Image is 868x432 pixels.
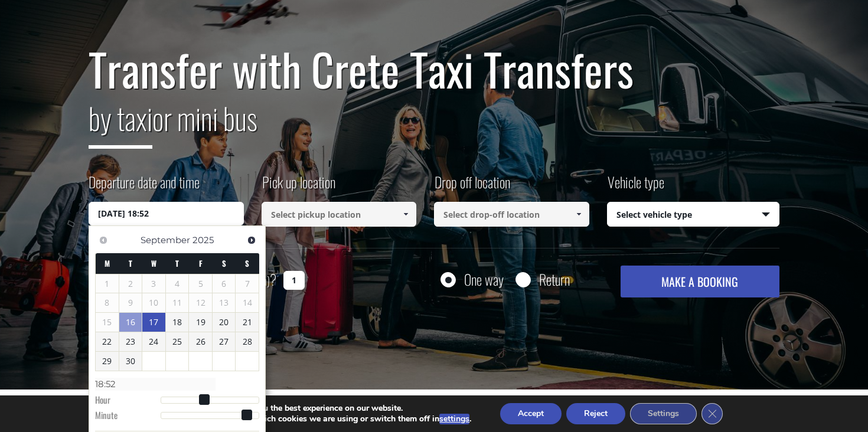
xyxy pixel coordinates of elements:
a: Show All Items [569,202,588,227]
dt: Minute [95,409,161,424]
label: Drop off location [434,172,510,202]
label: One way [464,272,504,287]
a: Next [243,232,259,248]
span: by taxi [89,96,152,149]
a: 18 [166,313,189,332]
h2: or mini bus [89,94,779,158]
span: 11 [166,293,189,312]
span: 1 [96,274,119,293]
span: 12 [189,293,212,312]
input: Select drop-off location [434,202,589,227]
span: 6 [213,274,236,293]
button: Reject [566,403,625,424]
a: 24 [142,332,165,351]
a: 29 [96,352,119,371]
p: You can find out more about which cookies we are using or switch them off in . [143,414,471,424]
dt: Hour [95,394,161,409]
label: Return [539,272,570,287]
span: Monday [105,257,110,269]
a: 19 [189,313,212,332]
a: 25 [166,332,189,351]
a: Show All Items [396,202,416,227]
label: Departure date and time [89,172,200,202]
span: September [141,234,190,246]
a: 23 [119,332,142,351]
a: 28 [236,332,259,351]
a: 21 [236,313,259,332]
h1: Transfer with Crete Taxi Transfers [89,44,779,94]
span: 14 [236,293,259,312]
label: Vehicle type [607,172,664,202]
span: 13 [213,293,236,312]
span: Previous [99,235,108,245]
span: 2025 [192,234,214,246]
button: Accept [500,403,562,424]
a: 30 [119,352,142,371]
p: We are using cookies to give you the best experience on our website. [143,403,471,414]
span: 9 [119,293,142,312]
button: settings [439,414,469,424]
span: 4 [166,274,189,293]
span: Select vehicle type [608,202,779,227]
label: Pick up location [262,172,335,202]
a: 27 [213,332,236,351]
button: Settings [630,403,697,424]
span: 10 [142,293,165,312]
a: 16 [119,313,142,332]
a: 22 [96,332,119,351]
span: Saturday [222,257,226,269]
span: 3 [142,274,165,293]
span: Friday [199,257,203,269]
a: 17 [142,313,165,332]
span: Sunday [245,257,249,269]
input: Select pickup location [262,202,417,227]
button: Close GDPR Cookie Banner [701,403,723,424]
a: 26 [189,332,212,351]
button: MAKE A BOOKING [621,266,779,297]
span: Next [247,235,256,245]
span: 7 [236,274,259,293]
span: Tuesday [129,257,132,269]
span: 8 [96,293,119,312]
span: Thursday [175,257,179,269]
span: 2 [119,274,142,293]
span: 5 [189,274,212,293]
a: Previous [95,232,111,248]
span: 15 [96,313,119,332]
span: Wednesday [151,257,156,269]
a: 20 [213,313,236,332]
